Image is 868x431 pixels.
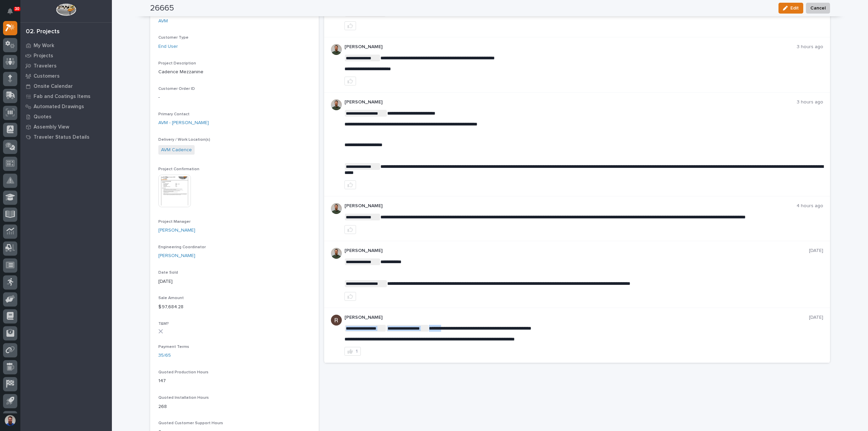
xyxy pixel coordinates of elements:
a: Onsite Calendar [20,81,112,91]
p: Travelers [34,63,57,69]
span: T&M? [158,322,169,326]
a: Quotes [20,112,112,122]
div: 02. Projects [26,28,60,36]
span: Customer Order ID [158,87,195,91]
p: Customers [34,73,60,79]
img: AATXAJw4slNr5ea0WduZQVIpKGhdapBAGQ9xVsOeEvl5=s96-c [331,99,342,110]
button: users-avatar [3,413,17,428]
button: like this post [344,225,356,234]
span: Project Manager [158,220,191,224]
p: 147 [158,377,311,385]
p: [PERSON_NAME] [344,99,797,105]
p: - [158,94,311,101]
p: [PERSON_NAME] [344,44,797,50]
span: Engineering Coordinator [158,245,206,249]
span: Sale Amount [158,296,184,300]
button: Notifications [3,4,17,18]
span: Quoted Production Hours [158,370,209,374]
p: 3 hours ago [797,44,823,50]
p: [PERSON_NAME] [344,203,796,209]
a: End User [158,43,178,50]
a: My Work [20,40,112,51]
p: [DATE] [809,315,823,320]
button: like this post [344,180,356,189]
span: Edit [790,5,799,11]
p: [PERSON_NAME] [344,315,809,320]
a: AVM - [PERSON_NAME] [158,119,209,126]
a: [PERSON_NAME] [158,227,195,234]
a: AVM Cadence [161,146,192,154]
p: Projects [34,53,53,59]
p: My Work [34,43,54,49]
span: Delivery / Work Location(s) [158,138,210,142]
a: 35/65 [158,352,171,359]
a: Assembly View [20,122,112,132]
a: Fab and Coatings Items [20,91,112,101]
span: Project Confirmation [158,167,199,171]
a: Travelers [20,61,112,71]
span: Quoted Installation Hours [158,396,209,400]
button: Edit [778,3,803,14]
button: like this post [344,292,356,301]
button: Cancel [806,3,830,14]
p: $ 97,684.28 [158,303,311,311]
a: Automated Drawings [20,101,112,112]
p: Traveler Status Details [34,134,90,140]
img: AATXAJw4slNr5ea0WduZQVIpKGhdapBAGQ9xVsOeEvl5=s96-c [331,203,342,214]
p: 268 [158,403,311,410]
h2: 26665 [150,3,174,13]
a: [PERSON_NAME] [158,252,195,259]
p: Quotes [34,114,52,120]
button: like this post [344,21,356,30]
button: 1 [344,347,361,356]
p: [DATE] [158,278,311,285]
div: Notifications30 [8,8,17,19]
p: Assembly View [34,124,69,130]
span: Cancel [810,4,826,12]
img: AATXAJw4slNr5ea0WduZQVIpKGhdapBAGQ9xVsOeEvl5=s96-c [331,44,342,55]
button: like this post [344,77,356,85]
span: Date Sold [158,271,178,275]
div: 1 [356,349,358,354]
p: [DATE] [809,248,823,254]
a: Traveler Status Details [20,132,112,142]
img: AATXAJw4slNr5ea0WduZQVIpKGhdapBAGQ9xVsOeEvl5=s96-c [331,248,342,259]
img: AATXAJzQ1Gz112k1-eEngwrIHvmFm-wfF_dy1drktBUI=s96-c [331,315,342,326]
a: Customers [20,71,112,81]
span: Customer Type [158,36,189,40]
p: Automated Drawings [34,104,84,110]
p: Cadence Mezzanine [158,68,311,76]
span: Primary Contact [158,112,190,116]
span: Project Description [158,61,196,65]
p: Fab and Coatings Items [34,94,91,100]
img: Workspace Logo [56,3,76,16]
p: 3 hours ago [797,99,823,105]
span: Payment Terms [158,345,189,349]
p: [PERSON_NAME] [344,248,809,254]
a: Projects [20,51,112,61]
a: AVM [158,18,168,25]
p: 4 hours ago [796,203,823,209]
span: Quoted Customer Support Hours [158,421,223,425]
p: 30 [15,6,19,11]
p: Onsite Calendar [34,83,73,90]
